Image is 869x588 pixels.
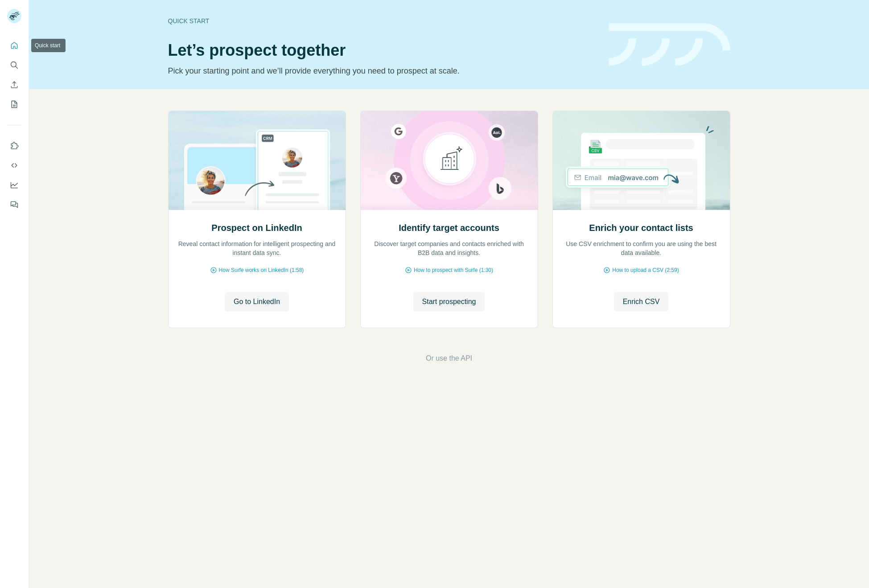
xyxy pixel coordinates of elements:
img: banner [609,23,730,66]
span: How to upload a CSV (2:59) [612,266,679,274]
button: Feedback [7,197,21,213]
button: Start prospecting [413,292,485,312]
h2: Identify target accounts [399,222,499,234]
button: Enrich CSV [614,292,669,312]
button: Dashboard [7,177,21,193]
p: Reveal contact information for intelligent prospecting and instant data sync. [177,239,337,257]
button: Go to LinkedIn [225,292,289,312]
p: Use CSV enrichment to confirm you are using the best data available. [562,239,721,257]
img: Prospect on LinkedIn [168,111,346,210]
span: Start prospecting [422,296,476,307]
h2: Prospect on LinkedIn [211,222,302,234]
img: Enrich your contact lists [552,111,730,210]
button: Use Surfe API [7,157,21,173]
span: How Surfe works on LinkedIn (1:58) [219,266,304,274]
button: My lists [7,96,21,112]
button: Search [7,57,21,73]
button: Or use the API [426,353,472,364]
button: Use Surfe on LinkedIn [7,138,21,154]
button: Quick start [7,37,21,53]
span: Enrich CSV [623,296,660,307]
img: Identify target accounts [360,111,538,210]
div: Quick start [168,16,598,25]
p: Discover target companies and contacts enriched with B2B data and insights. [370,239,529,257]
span: Go to LinkedIn [234,296,280,307]
span: How to prospect with Surfe (1:30) [414,266,493,274]
h2: Enrich your contact lists [589,222,693,234]
h1: Let’s prospect together [168,41,598,59]
p: Pick your starting point and we’ll provide everything you need to prospect at scale. [168,65,598,77]
button: Enrich CSV [7,77,21,93]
